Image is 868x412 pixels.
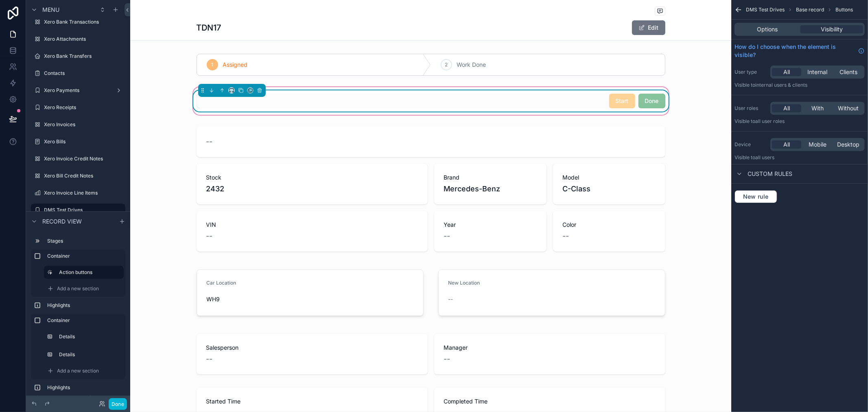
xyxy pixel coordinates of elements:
[31,186,125,199] a: Xero Invoice Line Items
[42,217,82,226] span: Record view
[31,33,125,46] a: Xero Attachments
[783,68,790,76] span: All
[835,7,853,13] span: Buttons
[783,140,790,149] span: All
[47,317,122,324] label: Container
[44,156,124,162] label: Xero Invoice Credit Notes
[44,104,124,111] label: Xero Receipts
[31,84,125,97] a: Xero Payments
[31,15,125,28] a: Xero Bank Transactions
[840,68,857,76] span: Clients
[735,69,767,75] label: User type
[59,269,117,276] label: Action buttons
[31,101,125,114] a: Xero Receipts
[59,333,120,340] label: Details
[735,154,865,161] p: Visible to
[47,302,122,309] label: Highlights
[42,6,59,14] span: Menu
[44,121,124,128] label: Xero Invoices
[755,82,807,88] span: Internal users & clients
[47,238,122,244] label: Stages
[735,105,767,112] label: User roles
[44,36,124,42] label: Xero Attachments
[44,207,120,213] label: DMS Test Drives
[735,82,865,88] p: Visible to
[26,231,130,396] div: scrollable content
[837,140,860,149] span: Desktop
[748,170,792,178] span: Custom rules
[735,43,855,59] span: How do I choose when the element is visible?
[44,173,124,179] label: Xero Bill Credit Notes
[746,7,785,13] span: DMS Test Drives
[796,7,824,13] span: Base record
[31,135,125,148] a: Xero Bills
[811,104,824,112] span: With
[44,87,112,94] label: Xero Payments
[735,141,767,148] label: Device
[783,104,790,112] span: All
[31,152,125,165] a: Xero Invoice Credit Notes
[755,118,785,124] span: All user roles
[735,43,865,59] a: How do I choose when the element is visible?
[44,19,124,25] label: Xero Bank Transactions
[755,154,774,160] span: all users
[59,351,120,358] label: Details
[31,67,125,80] a: Contacts
[57,285,99,292] span: Add a new section
[197,22,221,33] h1: TDN17
[47,253,122,259] label: Container
[31,169,125,182] a: Xero Bill Credit Notes
[31,204,125,217] a: DMS Test Drives
[47,384,122,391] label: Highlights
[821,25,843,33] span: Visibility
[735,190,777,203] button: New rule
[757,25,778,33] span: Options
[809,140,826,149] span: Mobile
[44,53,124,59] label: Xero Bank Transfers
[740,193,772,200] span: New rule
[808,68,828,76] span: Internal
[44,190,124,196] label: Xero Invoice Line Items
[44,70,124,77] label: Contacts
[838,104,859,112] span: Without
[632,20,665,35] button: Edit
[31,118,125,131] a: Xero Invoices
[109,398,127,410] button: Done
[735,118,865,125] p: Visible to
[31,50,125,63] a: Xero Bank Transfers
[44,138,124,145] label: Xero Bills
[57,368,99,374] span: Add a new section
